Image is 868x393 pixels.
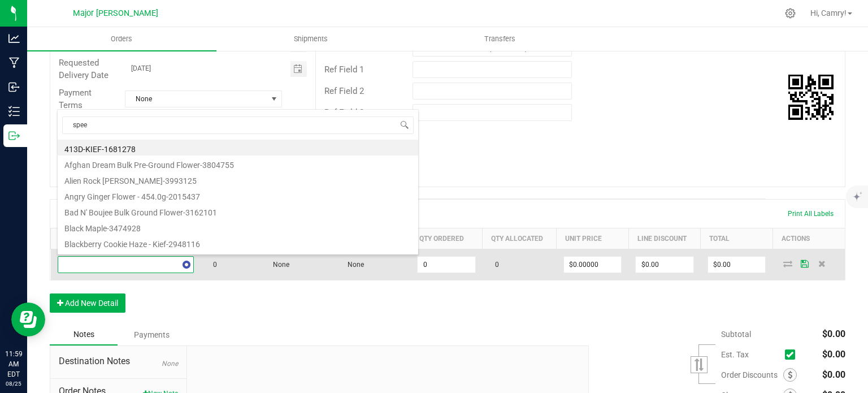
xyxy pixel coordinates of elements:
inline-svg: Manufacturing [8,57,20,68]
th: Qty Ordered [410,228,483,249]
th: Line Discount [628,228,701,249]
inline-svg: Analytics [8,33,20,44]
span: None [162,360,178,368]
span: Order Discounts [721,370,783,379]
th: Qty Allocated [483,228,557,249]
input: 0 [564,257,622,273]
span: Save Order Detail [796,260,813,267]
span: Shipments [279,34,343,44]
th: Unit Price [557,228,629,249]
span: Orders [96,34,147,44]
button: Add New Detail [50,293,125,313]
inline-svg: Inventory [8,106,20,117]
span: None [267,261,289,269]
iframe: Resource center [11,303,45,336]
span: Payment Terms [59,88,92,111]
qrcode: 00000891 [788,75,834,120]
div: Payments [118,325,185,345]
span: $0.00 [822,369,845,380]
span: $0.00 [822,329,845,339]
span: Delete Order Detail [813,260,830,267]
inline-svg: Inbound [8,81,20,93]
span: None [342,261,364,269]
input: 0 [636,257,693,273]
span: Major [PERSON_NAME] [73,8,158,18]
span: Hi, Camry! [810,8,847,18]
span: $0.00 [822,349,845,360]
p: 11:59 AM EDT [5,349,22,379]
span: None [125,91,267,107]
input: 0 [418,257,475,273]
span: Ref Field 2 [324,86,364,96]
span: Requested Delivery Date [59,58,108,81]
span: Est. Tax [721,350,780,359]
span: Distributor [324,43,364,53]
span: Toggle calendar [290,61,307,77]
div: Notes [50,324,118,346]
img: Scan me! [788,75,834,120]
a: Transfers [406,27,595,51]
th: Actions [772,228,845,249]
a: Orders [27,27,216,51]
span: Destination Notes [59,355,178,368]
inline-svg: Outbound [8,130,20,141]
span: 0 [207,261,217,269]
div: Manage settings [783,8,797,19]
span: Subtotal [721,330,751,339]
th: Item [51,228,201,249]
p: 08/25 [5,379,22,388]
span: Calculate excise tax [785,347,800,362]
span: Transfers [469,34,531,44]
span: Ref Field 3 [324,107,364,118]
th: Total [701,228,773,249]
a: Shipments [216,27,406,51]
span: Ref Field 1 [324,64,364,75]
span: 0 [489,261,499,269]
input: 0 [708,257,766,273]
